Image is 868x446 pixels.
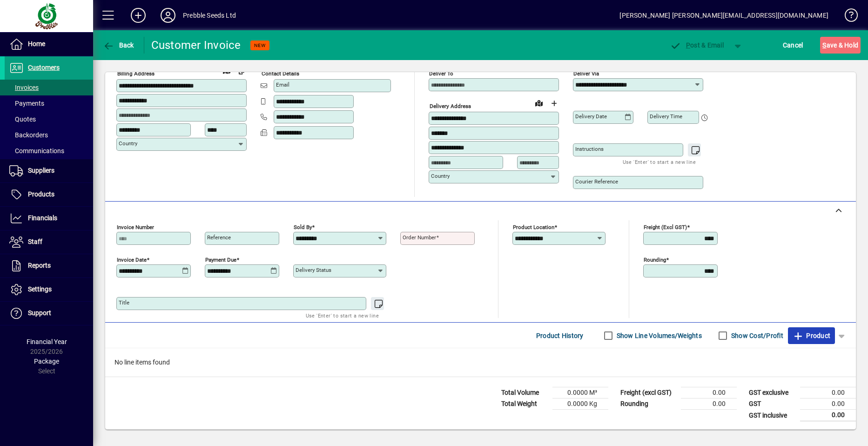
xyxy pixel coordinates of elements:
[616,399,681,410] td: Rounding
[788,327,835,344] button: Product
[296,267,331,273] mat-label: Delivery status
[670,41,724,49] span: ost & Email
[681,399,737,410] td: 0.00
[28,262,51,269] span: Reports
[28,309,51,317] span: Support
[497,387,552,399] td: Total Volume
[800,410,856,421] td: 0.00
[5,80,93,95] a: Invoices
[101,37,136,54] button: Back
[151,38,241,53] div: Customer Invoice
[616,387,681,399] td: Freight (excl GST)
[513,224,554,230] mat-label: Product location
[822,38,858,53] span: ave & Hold
[105,348,856,377] div: No line items found
[820,37,861,54] button: Save & Hold
[28,167,54,174] span: Suppliers
[183,8,236,23] div: Prebble Seeds Ltd
[744,387,800,399] td: GST exclusive
[644,224,687,230] mat-label: Freight (excl GST)
[552,399,608,410] td: 0.0000 Kg
[681,387,737,399] td: 0.00
[27,338,67,345] span: Financial Year
[119,299,129,306] mat-label: Title
[9,115,36,123] span: Quotes
[429,70,453,77] mat-label: Deliver To
[5,183,93,206] a: Products
[153,7,183,24] button: Profile
[103,41,134,49] span: Back
[5,33,93,56] a: Home
[575,113,607,120] mat-label: Delivery date
[431,173,450,179] mat-label: Country
[5,159,93,182] a: Suppliers
[5,302,93,325] a: Support
[5,143,93,159] a: Communications
[9,147,64,155] span: Communications
[9,100,44,107] span: Payments
[5,207,93,230] a: Financials
[9,131,48,139] span: Backorders
[497,399,552,410] td: Total Weight
[207,234,231,241] mat-label: Reference
[552,387,608,399] td: 0.0000 M³
[744,399,800,410] td: GST
[5,254,93,277] a: Reports
[119,140,137,147] mat-label: Country
[783,38,803,53] span: Cancel
[729,331,783,340] label: Show Cost/Profit
[532,327,587,344] button: Product History
[793,328,830,343] span: Product
[276,81,289,88] mat-label: Email
[532,95,546,110] a: View on map
[781,37,806,54] button: Cancel
[573,70,599,77] mat-label: Deliver via
[5,95,93,111] a: Payments
[650,113,682,120] mat-label: Delivery time
[615,331,702,340] label: Show Line Volumes/Weights
[744,410,800,421] td: GST inclusive
[644,257,666,263] mat-label: Rounding
[294,224,312,230] mat-label: Sold by
[28,214,57,222] span: Financials
[800,399,856,410] td: 0.00
[619,8,828,23] div: [PERSON_NAME] [PERSON_NAME][EMAIL_ADDRESS][DOMAIN_NAME]
[117,257,147,263] mat-label: Invoice date
[28,64,60,71] span: Customers
[838,2,856,32] a: Knowledge Base
[536,328,584,343] span: Product History
[9,84,39,91] span: Invoices
[28,238,42,245] span: Staff
[665,37,728,54] button: Post & Email
[822,41,826,49] span: S
[5,278,93,301] a: Settings
[123,7,153,24] button: Add
[93,37,144,54] app-page-header-button: Back
[28,190,54,198] span: Products
[254,42,266,48] span: NEW
[34,358,59,365] span: Package
[28,285,52,293] span: Settings
[403,234,436,241] mat-label: Order number
[686,41,690,49] span: P
[219,63,234,78] a: View on map
[117,224,154,230] mat-label: Invoice number
[575,178,618,185] mat-label: Courier Reference
[546,96,561,111] button: Choose address
[623,156,696,167] mat-hint: Use 'Enter' to start a new line
[28,40,45,47] span: Home
[5,230,93,254] a: Staff
[575,146,604,152] mat-label: Instructions
[5,127,93,143] a: Backorders
[800,387,856,399] td: 0.00
[205,257,236,263] mat-label: Payment due
[306,310,379,321] mat-hint: Use 'Enter' to start a new line
[234,63,249,78] button: Copy to Delivery address
[5,111,93,127] a: Quotes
